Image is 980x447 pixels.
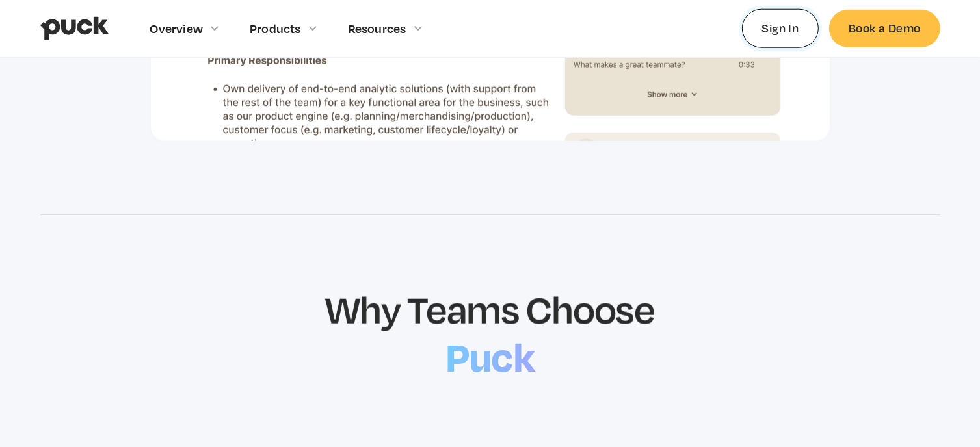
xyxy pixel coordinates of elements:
h2: Puck [439,327,541,383]
div: Products [250,21,301,36]
div: Resources [348,21,406,36]
div: Overview [150,21,204,36]
a: Book a Demo [829,10,940,47]
h2: Why Teams Choose [325,286,655,331]
a: Sign In [742,9,819,47]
